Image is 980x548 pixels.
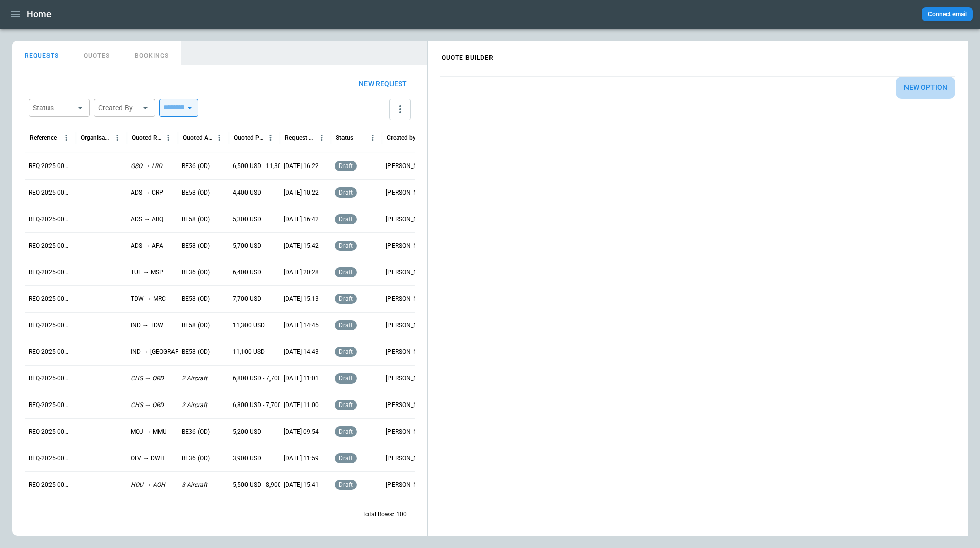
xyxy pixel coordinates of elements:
[234,134,264,141] div: Quoted Price
[71,41,122,65] button: QUOTES
[182,162,210,171] p: BE36 (OD)
[386,215,429,224] p: [PERSON_NAME]
[284,427,319,436] p: [DATE] 09:54
[386,188,429,197] p: [PERSON_NAME]
[284,321,319,330] p: [DATE] 14:45
[337,269,355,276] span: draft
[337,455,355,462] span: draft
[29,454,71,463] p: REQ-2025-000240
[29,215,71,224] p: REQ-2025-000249
[233,295,261,303] p: 7,700 USD
[233,481,295,489] p: 5,500 USD - 8,900 USD
[233,215,261,224] p: 5,300 USD
[29,401,71,410] p: REQ-2025-000242
[233,321,265,330] p: 11,300 USD
[337,481,355,488] span: draft
[284,268,319,277] p: [DATE] 20:28
[131,295,166,303] p: TDW → MRC
[351,74,415,94] button: New request
[387,134,416,141] div: Created by
[428,68,968,107] div: scrollable content
[337,428,355,435] span: draft
[284,454,319,463] p: [DATE] 11:59
[315,131,328,145] button: Request Created At (UTC-05:00) column menu
[81,134,111,141] div: Organisation
[29,188,71,197] p: REQ-2025-000250
[131,268,163,277] p: TUL → MSP
[183,134,213,141] div: Quoted Aircraft
[162,131,175,145] button: Quoted Route column menu
[386,401,429,410] p: [PERSON_NAME]
[131,188,163,197] p: ADS → CRP
[131,481,165,489] p: HOU → AOH
[29,162,71,171] p: REQ-2025-000251
[182,481,207,489] p: 3 Aircraft
[362,510,394,519] p: Total Rows:
[233,374,295,383] p: 6,800 USD - 7,700 USD
[284,374,319,383] p: [DATE] 11:01
[386,268,429,277] p: [PERSON_NAME]
[131,401,164,410] p: CHS → ORD
[337,295,355,302] span: draft
[233,427,261,436] p: 5,200 USD
[922,7,973,21] button: Connect email
[132,134,162,141] div: Quoted Route
[337,216,355,223] span: draft
[131,242,163,250] p: ADS → APA
[284,162,319,171] p: [DATE] 16:22
[12,41,71,65] button: REQUESTS
[131,427,167,436] p: MQJ → MMU
[386,454,429,463] p: [PERSON_NAME]
[386,162,429,171] p: [PERSON_NAME]
[386,374,429,383] p: [PERSON_NAME]
[233,242,261,250] p: 5,700 USD
[284,481,319,489] p: [DATE] 15:41
[284,242,319,250] p: [DATE] 15:42
[337,348,355,355] span: draft
[29,348,71,356] p: REQ-2025-000244
[29,242,71,250] p: REQ-2025-000248
[233,162,298,171] p: 6,500 USD - 11,300 USD
[389,99,411,120] button: more
[29,374,71,383] p: REQ-2025-000243
[233,348,265,356] p: 11,100 USD
[182,454,210,463] p: BE36 (OD)
[336,134,353,141] div: Status
[233,401,295,410] p: 6,800 USD - 7,700 USD
[386,427,429,436] p: [PERSON_NAME]
[131,348,209,356] p: IND → [GEOGRAPHIC_DATA]
[337,375,355,382] span: draft
[182,427,210,436] p: BE36 (OD)
[29,321,71,330] p: REQ-2025-000245
[386,481,429,489] p: [PERSON_NAME]
[429,43,506,66] h4: QUOTE BUILDER
[233,268,261,277] p: 6,400 USD
[284,401,319,410] p: [DATE] 11:00
[182,374,207,383] p: 2 Aircraft
[29,268,71,277] p: REQ-2025-000247
[131,321,163,330] p: IND → TDW
[29,481,71,489] p: REQ-2025-000239
[122,41,182,65] button: BOOKINGS
[386,348,429,356] p: [PERSON_NAME]
[182,188,210,197] p: BE58 (OD)
[337,162,355,170] span: draft
[131,215,163,224] p: ADS → ABQ
[896,77,955,99] button: New Option
[131,454,165,463] p: OLV → DWH
[182,295,210,303] p: BE58 (OD)
[337,401,355,409] span: draft
[366,131,379,145] button: Status column menu
[182,348,210,356] p: BE58 (OD)
[284,295,319,303] p: [DATE] 15:13
[182,215,210,224] p: BE58 (OD)
[60,131,73,145] button: Reference column menu
[131,374,164,383] p: CHS → ORD
[30,134,57,141] div: Reference
[98,103,139,113] div: Created By
[182,401,207,410] p: 2 Aircraft
[182,321,210,330] p: BE58 (OD)
[29,295,71,303] p: REQ-2025-000246
[285,134,315,141] div: Request Created At (UTC-05:00)
[233,454,261,463] p: 3,900 USD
